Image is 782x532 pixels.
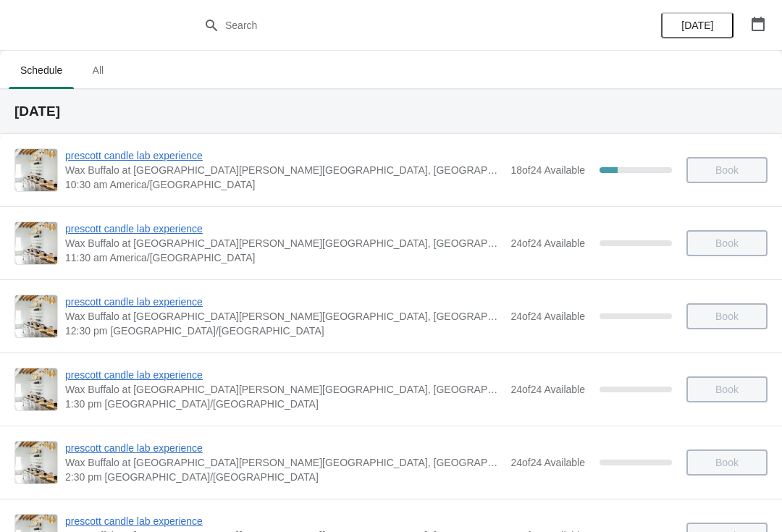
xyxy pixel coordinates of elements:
h2: [DATE] [14,104,768,119]
span: All [80,57,116,83]
span: 12:30 pm [GEOGRAPHIC_DATA]/[GEOGRAPHIC_DATA] [65,324,503,338]
input: Search [224,12,586,38]
img: prescott candle lab experience | Wax Buffalo at Prescott, Prescott Avenue, Lincoln, NE, USA | 12:... [15,295,57,337]
span: Wax Buffalo at [GEOGRAPHIC_DATA][PERSON_NAME][GEOGRAPHIC_DATA], [GEOGRAPHIC_DATA], [GEOGRAPHIC_DA... [65,236,503,250]
span: 24 of 24 Available [510,237,585,249]
span: prescott candle lab experience [65,514,503,528]
span: Wax Buffalo at [GEOGRAPHIC_DATA][PERSON_NAME][GEOGRAPHIC_DATA], [GEOGRAPHIC_DATA], [GEOGRAPHIC_DA... [65,163,503,177]
img: prescott candle lab experience | Wax Buffalo at Prescott, Prescott Avenue, Lincoln, NE, USA | 2:3... [15,442,57,484]
span: 18 of 24 Available [510,164,585,176]
span: 1:30 pm [GEOGRAPHIC_DATA]/[GEOGRAPHIC_DATA] [65,397,503,411]
img: prescott candle lab experience | Wax Buffalo at Prescott, Prescott Avenue, Lincoln, NE, USA | 11:... [15,222,57,264]
span: Wax Buffalo at [GEOGRAPHIC_DATA][PERSON_NAME][GEOGRAPHIC_DATA], [GEOGRAPHIC_DATA], [GEOGRAPHIC_DA... [65,455,503,470]
span: 2:30 pm [GEOGRAPHIC_DATA]/[GEOGRAPHIC_DATA] [65,470,503,484]
span: 24 of 24 Available [510,384,585,395]
img: prescott candle lab experience | Wax Buffalo at Prescott, Prescott Avenue, Lincoln, NE, USA | 1:3... [15,368,57,410]
span: [DATE] [681,20,713,31]
span: prescott candle lab experience [65,441,503,455]
span: Wax Buffalo at [GEOGRAPHIC_DATA][PERSON_NAME][GEOGRAPHIC_DATA], [GEOGRAPHIC_DATA], [GEOGRAPHIC_DA... [65,382,503,397]
span: Schedule [9,57,74,83]
span: 10:30 am America/[GEOGRAPHIC_DATA] [65,177,503,192]
span: 24 of 24 Available [510,457,585,468]
span: prescott candle lab experience [65,368,503,382]
span: 24 of 24 Available [510,311,585,322]
span: prescott candle lab experience [65,148,503,163]
span: Wax Buffalo at [GEOGRAPHIC_DATA][PERSON_NAME][GEOGRAPHIC_DATA], [GEOGRAPHIC_DATA], [GEOGRAPHIC_DA... [65,309,503,324]
span: prescott candle lab experience [65,295,503,309]
span: 11:30 am America/[GEOGRAPHIC_DATA] [65,250,503,265]
button: [DATE] [661,12,733,38]
span: prescott candle lab experience [65,221,503,236]
img: prescott candle lab experience | Wax Buffalo at Prescott, Prescott Avenue, Lincoln, NE, USA | 10:... [15,149,57,191]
